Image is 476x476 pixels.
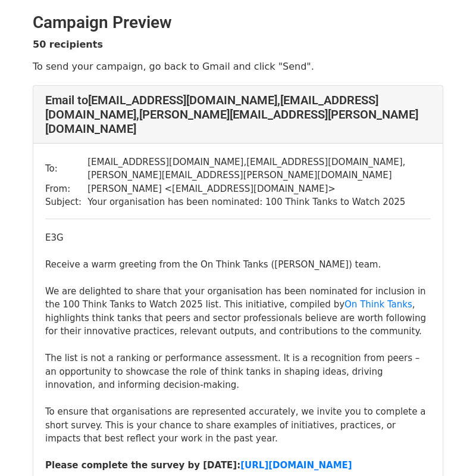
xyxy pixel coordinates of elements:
[33,13,443,33] h2: Campaign Preview
[45,155,87,182] td: To:
[87,195,431,209] td: Your organisation has been nominated: 100 Think Tanks to Watch 2025
[345,299,412,310] a: On Think Tanks
[33,39,103,50] strong: 50 recipients
[45,93,431,136] h4: Email to [EMAIL_ADDRESS][DOMAIN_NAME] , [EMAIL_ADDRESS][DOMAIN_NAME] , [PERSON_NAME][EMAIL_ADDRES...
[45,460,352,471] b: Please complete the survey by [DATE]:
[87,182,431,196] td: [PERSON_NAME] < [EMAIL_ADDRESS][DOMAIN_NAME] >
[87,155,431,182] td: [EMAIL_ADDRESS][DOMAIN_NAME] , [EMAIL_ADDRESS][DOMAIN_NAME] , [PERSON_NAME][EMAIL_ADDRESS][PERSON...
[240,460,352,471] a: [URL][DOMAIN_NAME]
[45,182,87,196] td: From:
[45,195,87,209] td: Subject:
[33,60,443,73] p: To send your campaign, go back to Gmail and click "Send".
